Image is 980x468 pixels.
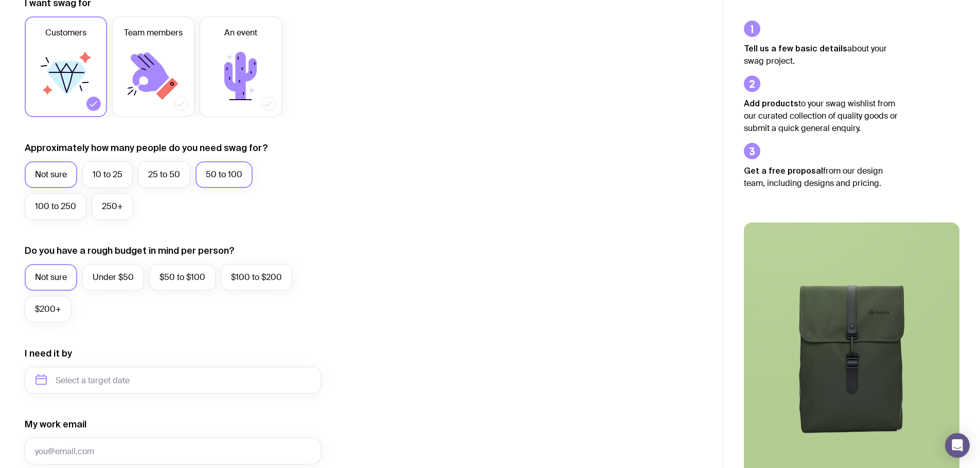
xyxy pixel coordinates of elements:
strong: Get a free proposal [744,166,823,175]
p: from our design team, including designs and pricing. [744,164,898,190]
input: you@email.com [25,438,321,464]
label: 10 to 25 [82,161,133,188]
label: 50 to 100 [195,161,253,188]
label: 250+ [92,193,133,220]
label: 100 to 250 [25,193,86,220]
label: Approximately how many people do you need swag for? [25,142,268,154]
label: Under $50 [82,264,144,291]
label: My work email [25,418,86,430]
div: Open Intercom Messenger [945,433,970,458]
label: $200+ [25,296,72,323]
input: Select a target date [25,367,321,394]
label: Not sure [25,264,77,291]
span: Team members [124,27,183,39]
label: $50 to $100 [149,264,216,291]
label: 25 to 50 [138,161,190,188]
strong: Tell us a few basic details [744,44,847,53]
label: Do you have a rough budget in mind per person? [25,245,235,257]
label: Not sure [25,161,77,188]
span: Customers [45,27,86,39]
label: $100 to $200 [221,264,292,291]
span: An event [224,27,257,39]
p: about your swag project. [744,42,898,67]
p: to your swag wishlist from our curated collection of quality goods or submit a quick general enqu... [744,97,898,135]
label: I need it by [25,347,72,360]
strong: Add products [744,99,798,108]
